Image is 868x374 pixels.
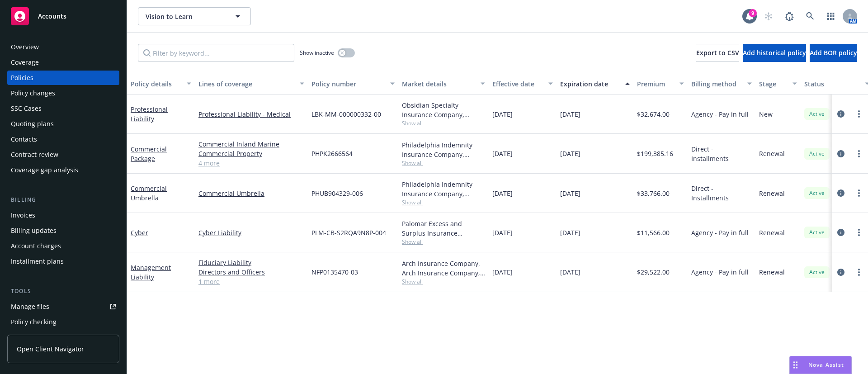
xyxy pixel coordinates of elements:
div: Obsidian Specialty Insurance Company, Obsidian Specialty Insurance Company, CRC Group [402,100,485,119]
a: Contract review [7,147,119,162]
button: Export to CSV [696,44,739,62]
a: more [854,148,864,159]
button: Policy details [127,73,195,95]
span: [DATE] [492,149,513,158]
a: Invoices [7,208,119,223]
a: Overview [7,40,119,54]
span: New [759,109,773,119]
span: Export to CSV [696,48,739,57]
span: Show all [402,159,485,167]
span: [DATE] [560,149,580,158]
button: Nova Assist [789,356,852,374]
div: Tools [7,287,119,296]
div: Policy checking [11,315,57,329]
span: $199,385.16 [637,149,673,158]
a: circleInformation [835,188,846,199]
a: Manage files [7,299,119,314]
span: $29,522.00 [637,267,670,277]
div: Market details [402,79,475,89]
a: Search [801,7,819,25]
span: [DATE] [560,189,580,198]
span: Accounts [38,13,66,20]
div: Contract review [11,147,58,162]
span: Active [808,268,826,276]
a: Coverage gap analysis [7,163,119,177]
a: Fiduciary Liability [198,258,304,267]
span: PLM-CB-S2RQA9N8P-004 [311,228,386,237]
span: Active [808,110,826,118]
span: [DATE] [492,228,513,237]
a: circleInformation [835,227,846,238]
span: Renewal [759,149,785,158]
div: Premium [637,79,674,89]
span: Agency - Pay in full [691,228,749,237]
a: Start snowing [759,7,778,25]
div: Policy changes [11,86,55,100]
button: Policy number [308,73,398,95]
a: Cyber [131,228,148,237]
div: Policy number [311,79,385,89]
span: Add BOR policy [810,48,857,57]
input: Filter by keyword... [138,44,294,62]
a: Professional Liability [131,105,168,123]
a: Policy checking [7,315,119,329]
span: Renewal [759,189,785,198]
span: [DATE] [560,109,580,119]
div: Philadelphia Indemnity Insurance Company, [GEOGRAPHIC_DATA] Insurance Companies [402,180,485,199]
a: Management Liability [131,263,171,281]
span: $32,674.00 [637,109,670,119]
div: Drag to move [790,356,801,374]
a: more [854,109,864,119]
button: Lines of coverage [195,73,308,95]
a: Contacts [7,132,119,147]
span: NFP0135470-03 [311,267,358,277]
a: Quoting plans [7,117,119,131]
div: Billing [7,195,119,204]
div: Coverage gap analysis [11,163,78,177]
span: Renewal [759,228,785,237]
button: Add historical policy [743,44,806,62]
div: Palomar Excess and Surplus Insurance Company, [GEOGRAPHIC_DATA], Cowbell Cyber, CRC Group [402,219,485,238]
a: Account charges [7,239,119,253]
span: Agency - Pay in full [691,267,749,277]
div: Billing method [691,79,742,89]
span: Direct - Installments [691,144,752,163]
button: Vision to Learn [138,7,251,25]
span: PHPK2666564 [311,149,353,158]
div: Account charges [11,239,61,253]
div: Billing updates [11,223,57,238]
a: Commercial Property [198,149,304,158]
a: Installment plans [7,254,119,269]
a: 1 more [198,277,304,286]
a: Billing updates [7,223,119,238]
a: 4 more [198,158,304,168]
span: LBK-MM-000000332-00 [311,109,381,119]
a: Policies [7,71,119,85]
a: Coverage [7,55,119,70]
a: Accounts [7,4,119,29]
span: Direct - Installments [691,184,752,203]
button: Premium [633,73,688,95]
button: Expiration date [557,73,633,95]
div: Installment plans [11,254,64,269]
button: Add BOR policy [810,44,857,62]
a: circleInformation [835,267,846,278]
div: Lines of coverage [198,79,294,89]
div: Overview [11,40,39,54]
div: Philadelphia Indemnity Insurance Company, [GEOGRAPHIC_DATA] Insurance Companies [402,140,485,159]
a: Commercial Inland Marine [198,139,304,149]
a: circleInformation [835,148,846,159]
div: Effective date [492,79,543,89]
div: Expiration date [560,79,620,89]
span: Active [808,228,826,237]
button: Billing method [688,73,755,95]
a: more [854,227,864,238]
a: Switch app [822,7,840,25]
div: 9 [749,9,757,17]
a: Cyber Liability [198,228,304,237]
span: [DATE] [492,267,513,277]
span: [DATE] [492,109,513,119]
a: more [854,267,864,278]
span: [DATE] [560,228,580,237]
a: Commercial Package [131,145,167,163]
